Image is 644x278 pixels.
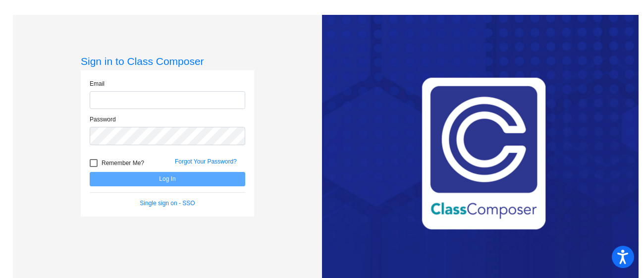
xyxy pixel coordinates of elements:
[90,115,116,124] label: Password
[90,79,105,88] label: Email
[175,158,237,165] a: Forgot Your Password?
[90,172,245,186] button: Log In
[81,55,254,67] h3: Sign in to Class Composer
[102,157,144,169] span: Remember Me?
[140,200,195,207] a: Single sign on - SSO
